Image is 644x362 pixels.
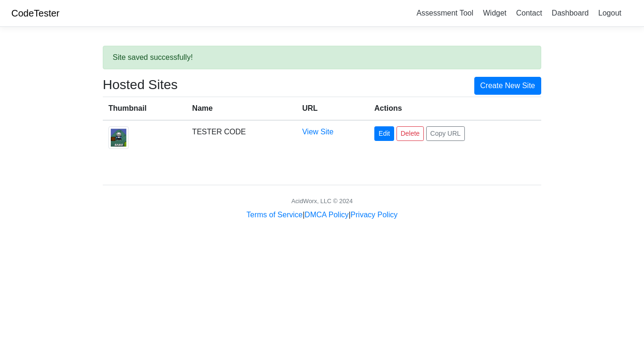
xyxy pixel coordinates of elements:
[247,209,397,221] div: | |
[291,197,353,206] div: AcidWorx, LLC © 2024
[594,5,625,21] a: Logout
[369,97,541,120] th: Actions
[11,8,59,18] a: CodeTester
[474,77,542,95] a: Create New Site
[426,126,465,141] button: Copy URL
[302,128,333,136] a: View Site
[103,97,187,120] th: Thumbnail
[103,46,541,69] div: Site saved successfully!
[374,126,394,141] a: Edit
[479,5,510,21] a: Widget
[247,211,303,219] a: Terms of Service
[512,5,546,21] a: Contact
[305,211,348,219] a: DMCA Policy
[187,120,297,155] td: TESTER CODE
[103,77,178,93] h3: Hosted Sites
[351,211,398,219] a: Privacy Policy
[413,5,477,21] a: Assessment Tool
[548,5,592,21] a: Dashboard
[187,97,297,120] th: Name
[108,126,129,149] img: thumbnail
[297,97,369,120] th: URL
[396,126,424,141] a: Delete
